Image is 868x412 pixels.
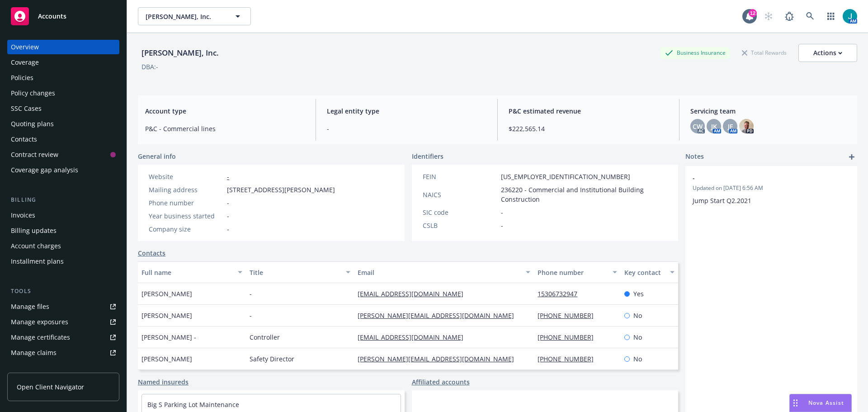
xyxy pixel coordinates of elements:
span: CW [693,122,703,131]
a: Manage certificates [7,330,119,345]
span: - [693,173,826,183]
button: Email [354,261,534,283]
img: photo [739,119,754,133]
div: Quoting plans [11,117,54,131]
span: Nova Assist [808,399,844,407]
span: $222,565.14 [509,124,668,133]
span: - [250,311,252,320]
a: Accounts [7,4,119,29]
a: Affiliated accounts [412,377,470,387]
a: Switch app [822,7,840,25]
div: Year business started [149,211,223,221]
button: [PERSON_NAME], Inc. [138,7,251,25]
div: Installment plans [11,254,64,269]
button: Actions [798,44,857,62]
span: Legal entity type [327,106,486,116]
div: CSLB [423,221,497,230]
div: Full name [142,268,232,277]
a: Account charges [7,239,119,253]
span: General info [138,152,176,161]
div: FEIN [423,172,497,181]
a: Billing updates [7,223,119,238]
a: Policies [7,71,119,85]
span: [PERSON_NAME] [142,289,192,298]
span: 236220 - Commercial and Institutional Building Construction [501,185,668,204]
div: Invoices [11,208,35,223]
a: Coverage gap analysis [7,163,119,177]
a: Coverage [7,55,119,70]
div: Overview [11,40,39,54]
a: Start snowing [759,7,778,25]
div: Policy changes [11,86,55,100]
div: DBA: - [142,62,158,71]
span: - [227,198,229,208]
a: Manage BORs [7,361,119,375]
a: Overview [7,40,119,54]
span: - [501,208,503,217]
div: SSC Cases [11,101,42,116]
div: Billing [7,195,119,204]
div: Account charges [11,239,61,253]
div: Manage files [11,299,49,314]
span: [PERSON_NAME] [142,311,192,320]
button: Full name [138,261,246,283]
button: Title [246,261,354,283]
div: Phone number [149,198,223,208]
div: Billing updates [11,223,57,238]
a: Contacts [7,132,119,147]
a: [PHONE_NUMBER] [538,355,601,363]
span: Updated on [DATE] 6:56 AM [693,184,850,192]
a: Big S Parking Lot Maintenance [147,400,239,409]
button: Nova Assist [789,394,852,412]
span: P&C - Commercial lines [145,124,305,133]
span: Manage exposures [7,315,119,329]
div: -Updated on [DATE] 6:56 AMJump Start Q2.2021 [685,166,857,213]
div: 12 [749,9,757,17]
a: Search [801,7,819,25]
div: Manage certificates [11,330,70,345]
span: Accounts [38,13,66,20]
span: No [633,354,642,364]
span: - [327,124,486,133]
span: [US_EMPLOYER_IDENTIFICATION_NUMBER] [501,172,630,181]
span: Safety Director [250,354,294,364]
div: Coverage gap analysis [11,163,78,177]
div: Manage claims [11,346,57,360]
span: Servicing team [690,106,850,116]
div: Key contact [624,268,665,277]
div: Website [149,172,223,181]
div: Contract review [11,147,58,162]
div: Policies [11,71,33,85]
span: - [227,211,229,221]
span: - [501,221,503,230]
div: Mailing address [149,185,223,194]
span: [PERSON_NAME], Inc. [146,12,224,21]
div: Coverage [11,55,39,70]
div: Manage exposures [11,315,68,329]
img: photo [843,9,857,24]
span: Controller [250,332,280,342]
span: Jump Start Q2.2021 [693,196,751,205]
div: Total Rewards [737,47,791,58]
a: Quoting plans [7,117,119,131]
div: SIC code [423,208,497,217]
a: [PHONE_NUMBER] [538,311,601,320]
span: JK [711,122,717,131]
span: No [633,311,642,320]
a: [EMAIL_ADDRESS][DOMAIN_NAME] [358,333,471,341]
a: Manage claims [7,346,119,360]
div: Manage BORs [11,361,53,375]
div: Title [250,268,340,277]
a: Report a Bug [780,7,798,25]
span: Open Client Navigator [17,382,84,392]
button: Key contact [621,261,678,283]
div: Tools [7,287,119,296]
div: NAICS [423,190,497,199]
a: [PHONE_NUMBER] [538,333,601,341]
span: [STREET_ADDRESS][PERSON_NAME] [227,185,335,194]
div: Company size [149,224,223,234]
span: JF [728,122,733,131]
a: [PERSON_NAME][EMAIL_ADDRESS][DOMAIN_NAME] [358,311,521,320]
div: [PERSON_NAME], Inc. [138,47,222,59]
span: Account type [145,106,305,116]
